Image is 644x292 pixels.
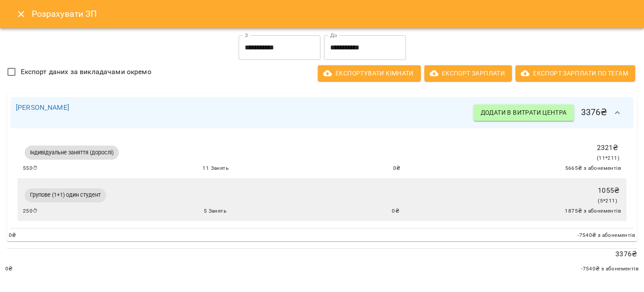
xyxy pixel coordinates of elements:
[597,142,619,153] p: 2321 ₴
[23,164,38,173] span: 550 ⏱
[25,191,106,199] span: Групове (1+1) один студент
[597,155,619,161] span: ( 11 * 211 )
[578,231,635,240] span: -7540 ₴ з абонементів
[32,7,633,21] h6: Розрахувати ЗП
[515,65,635,81] button: Експорт Зарплати по тегам
[424,65,512,81] button: Експорт Зарплати
[598,198,617,204] span: ( 5 * 211 )
[474,102,628,124] h6: 3376 ₴
[204,207,226,216] span: 5 Занять
[318,65,421,81] button: Експортувати кімнати
[581,265,639,273] span: -7540 ₴ з абонементів
[481,107,567,118] span: Додати в витрати центра
[565,164,622,173] span: 5665 ₴ з абонементів
[7,249,637,259] p: 3376 ₴
[202,164,228,173] span: 11 Занять
[21,67,151,77] span: Експорт даних за викладачами окремо
[9,231,16,240] span: 0 ₴
[523,68,628,79] span: Експорт Зарплати по тегам
[474,105,574,120] button: Додати в витрати центра
[565,207,621,216] span: 1875 ₴ з абонементів
[325,68,414,79] span: Експортувати кімнати
[23,207,38,216] span: 250 ⏱
[16,103,69,112] a: [PERSON_NAME]
[431,68,505,79] span: Експорт Зарплати
[11,4,32,25] button: Close
[5,265,13,273] span: 0 ₴
[598,185,619,196] p: 1055 ₴
[25,149,119,157] span: Індивідуальне заняття (дорослі)
[392,207,399,216] span: 0 ₴
[393,164,401,173] span: 0 ₴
